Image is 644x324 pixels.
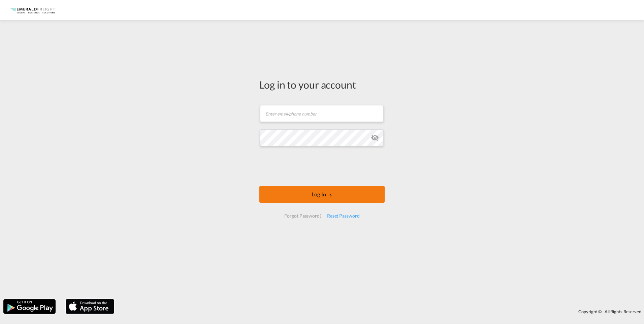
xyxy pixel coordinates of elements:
[10,3,56,18] img: c4318bc049f311eda2ff698fe6a37287.png
[260,105,384,122] input: Enter email/phone number
[324,210,362,222] div: Reset Password
[118,306,644,317] div: Copyright © . All Rights Reserved
[282,210,324,222] div: Forgot Password?
[371,134,379,142] md-icon: icon-eye-off
[3,298,56,315] img: google.png
[65,298,115,315] img: apple.png
[259,186,385,203] button: LOGIN
[271,153,373,179] iframe: reCAPTCHA
[259,77,385,92] div: Log in to your account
